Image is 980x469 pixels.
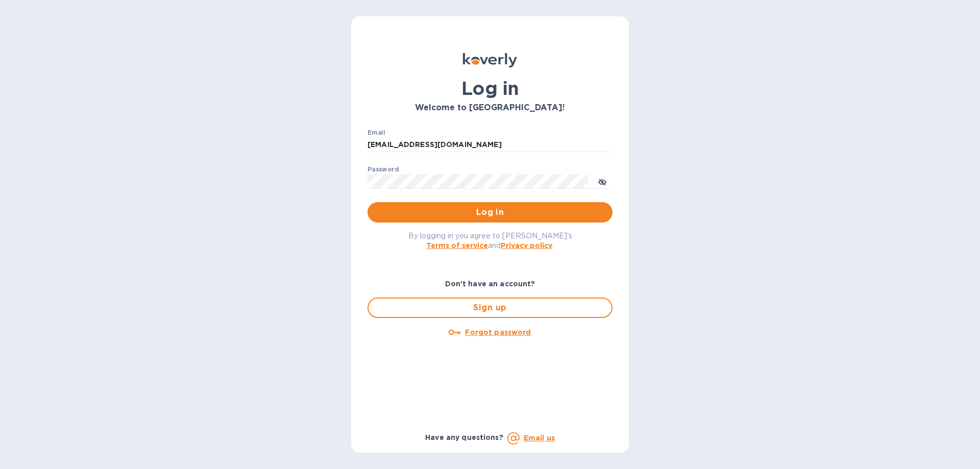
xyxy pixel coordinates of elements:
[524,434,555,442] a: Email us
[445,280,535,288] b: Don't have an account?
[367,166,399,172] label: Password
[465,328,531,336] u: Forgot password
[367,103,612,113] h3: Welcome to [GEOGRAPHIC_DATA]!
[367,298,612,318] button: Sign up
[463,53,517,67] img: Koverly
[501,241,552,250] a: Privacy policy
[377,302,603,314] span: Sign up
[425,433,503,441] b: Have any questions?
[408,232,572,250] span: By logging in you agree to [PERSON_NAME]'s and .
[426,241,488,250] a: Terms of service
[367,202,612,223] button: Log in
[376,206,604,218] span: Log in
[367,137,612,153] input: Enter email address
[592,171,612,191] button: toggle password visibility
[367,78,612,99] h1: Log in
[367,130,385,136] label: Email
